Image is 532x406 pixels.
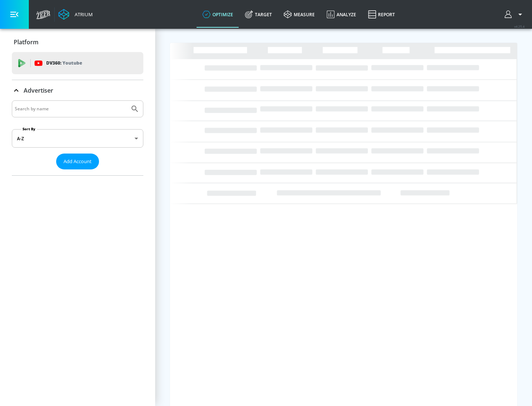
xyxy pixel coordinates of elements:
div: Advertiser [12,100,143,175]
a: measure [278,1,321,28]
span: v 4.25.4 [514,24,525,28]
div: Advertiser [12,80,143,101]
input: Search by name [15,104,127,114]
p: Advertiser [24,86,53,94]
p: DV360: [46,59,82,67]
a: optimize [197,1,239,28]
a: Target [239,1,278,28]
div: DV360: Youtube [12,52,143,74]
label: Sort By [21,127,37,131]
p: Youtube [62,59,82,67]
span: Add Account [64,157,92,166]
a: Atrium [58,9,93,20]
div: Atrium [72,11,93,18]
a: Analyze [321,1,362,28]
button: Add Account [56,154,99,169]
div: Platform [12,32,143,52]
a: Report [362,1,401,28]
div: A-Z [12,129,143,148]
nav: list of Advertiser [12,169,143,175]
p: Platform [14,38,38,46]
